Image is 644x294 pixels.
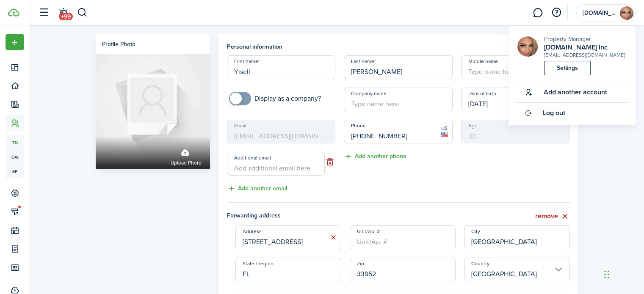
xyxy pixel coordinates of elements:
input: Add phone number [344,120,453,143]
input: State [235,258,341,281]
input: Zip [350,258,456,281]
span: +99 [59,13,73,20]
h2: dime.design Inc [544,44,625,51]
label: Upload photo [171,145,202,168]
button: Add another phone [344,152,406,162]
button: Search [77,5,88,20]
input: mm/dd/yyyy [461,88,570,111]
iframe: Chat Widget [602,253,644,294]
span: Add another account [544,88,607,96]
input: City [464,225,570,249]
input: Type name here [344,55,453,79]
button: Open menu [6,34,24,50]
input: Type name here [344,88,453,111]
div: [EMAIL_ADDRESS][DOMAIN_NAME] [544,51,625,59]
a: Notifications [55,2,71,24]
a: sp [6,164,24,179]
a: Log out [515,103,629,123]
input: Unit/Ap. # [350,225,456,249]
h4: Personal information [227,42,570,51]
input: Type name here [461,55,570,79]
button: remove [535,211,570,222]
span: dime.design Inc [583,10,616,16]
button: Add another email [227,184,287,194]
input: Add additional email here [227,152,325,176]
button: Open resource center [549,5,564,20]
img: dime.design Inc [517,36,538,57]
span: Upload photo [171,159,202,168]
img: dime.design Inc [620,6,633,20]
span: Forwarding address [227,211,408,222]
span: Property Manager [544,35,591,44]
a: [DOMAIN_NAME] Inc [544,44,625,51]
span: Log out [543,109,565,117]
a: tn [6,135,24,150]
div: Profile photo [102,40,135,49]
div: Drag [604,262,609,287]
input: Start typing the address and then select from the dropdown [235,225,341,249]
a: Messaging [530,2,546,24]
button: Delete additional email [325,156,335,168]
img: TenantCloud [8,8,19,16]
a: Settings [544,61,591,75]
button: Open sidebar [36,5,52,21]
button: Add another account [515,82,607,102]
input: Type name here [227,55,336,79]
input: Country [464,258,570,281]
a: ow [6,150,24,164]
span: US [441,124,448,132]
